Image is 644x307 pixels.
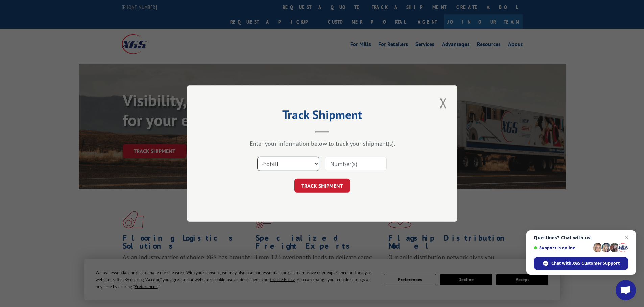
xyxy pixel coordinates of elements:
[534,257,628,270] span: Chat with XGS Customer Support
[551,260,620,266] span: Chat with XGS Customer Support
[534,235,628,240] span: Questions? Chat with us!
[534,245,591,250] span: Support is online
[616,280,636,300] a: Open chat
[294,179,350,193] button: TRACK SHIPMENT
[221,140,424,147] div: Enter your information below to track your shipment(s).
[437,94,449,112] button: Close modal
[221,110,424,123] h2: Track Shipment
[325,157,387,171] input: Number(s)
